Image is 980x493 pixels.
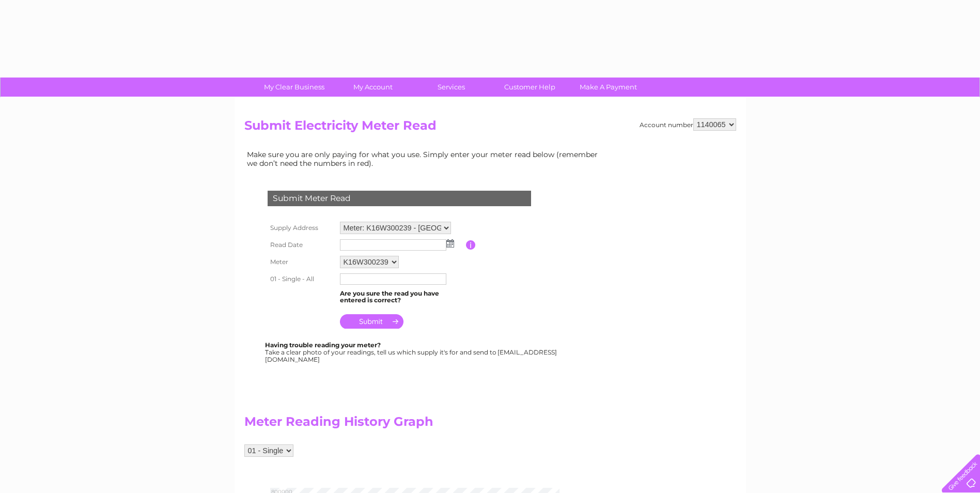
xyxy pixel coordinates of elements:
a: My Clear Business [252,78,337,97]
div: Submit Meter Read [268,191,531,206]
a: Make A Payment [566,78,651,97]
a: Customer Help [487,78,572,97]
td: Are you sure the read you have entered is correct? [337,287,466,307]
b: Having trouble reading your meter? [265,341,381,349]
h2: Submit Electricity Meter Read [244,118,736,138]
input: Information [466,240,476,250]
th: Read Date [265,237,337,253]
h2: Meter Reading History Graph [244,414,606,434]
th: Meter [265,253,337,271]
div: Account number [640,118,736,131]
a: Services [409,78,494,97]
img: ... [446,239,454,248]
input: Submit [340,314,403,329]
th: 01 - Single - All [265,271,337,287]
td: Make sure you are only paying for what you use. Simply enter your meter read below (remember we d... [244,148,606,170]
a: My Account [330,78,415,97]
div: Take a clear photo of your readings, tell us which supply it's for and send to [EMAIL_ADDRESS][DO... [265,342,558,363]
th: Supply Address [265,219,337,237]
